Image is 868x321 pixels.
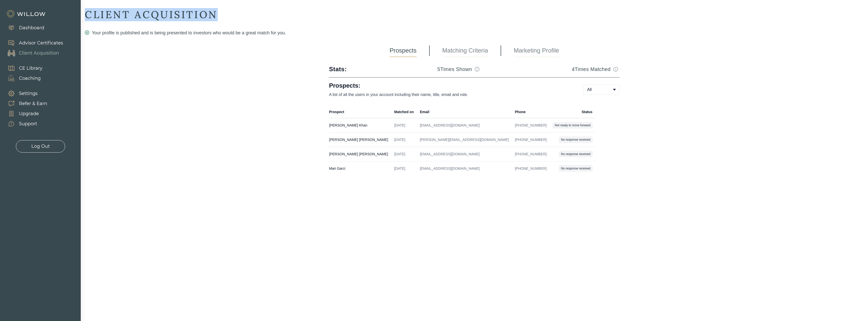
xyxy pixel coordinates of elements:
td: [EMAIL_ADDRESS][DOMAIN_NAME] [417,147,512,161]
div: CLIENT ACQUISITION [85,8,864,21]
div: Settings [19,90,38,97]
button: Match info [612,65,620,73]
th: Status [550,106,595,118]
a: Refer & Earn [3,98,47,109]
td: [PERSON_NAME] [PERSON_NAME] [329,133,391,147]
div: Log Out [31,143,50,150]
span: info-circle [475,67,479,71]
td: [PERSON_NAME] Khan [329,118,391,133]
div: Upgrade [19,110,39,117]
td: [PERSON_NAME] [PERSON_NAME] [329,147,391,161]
a: Upgrade [3,109,47,119]
th: Email [417,106,512,118]
div: Your profile is published and is being presented to investors who would be a great match for you. [85,29,864,36]
td: [PHONE_NUMBER] [512,133,550,147]
th: Prospect [329,106,391,118]
td: [EMAIL_ADDRESS][DOMAIN_NAME] [417,161,512,176]
a: Matching Criteria [442,44,488,57]
div: CE Library [19,65,42,72]
td: [PHONE_NUMBER] [512,118,550,133]
span: caret-down [612,88,616,92]
div: Support [19,120,37,127]
td: Mari Garci [329,161,391,176]
td: [PHONE_NUMBER] [512,161,550,176]
h1: Prospects: [329,82,567,90]
span: No response received [559,137,592,143]
a: Prospects [390,44,417,57]
h3: 4 Times Matched [572,66,611,73]
div: Coaching [19,75,41,82]
div: Client Acquisition [19,50,59,57]
div: Advisor Certificates [19,40,63,46]
span: No response received [559,165,592,171]
span: No response received [559,151,592,157]
th: Phone [512,106,550,118]
a: Dashboard [3,23,44,33]
span: All [587,87,592,93]
span: info-circle [613,67,618,71]
a: CE Library [3,63,42,73]
button: Match info [473,65,481,73]
a: Advisor Certificates [3,38,63,48]
a: Settings [3,88,47,98]
td: [DATE] [391,133,417,147]
a: Marketing Profile [514,44,559,57]
th: Matched on [391,106,417,118]
img: Willow [6,10,47,18]
td: [DATE] [391,118,417,133]
td: [PHONE_NUMBER] [512,147,550,161]
div: Dashboard [19,24,44,31]
a: Coaching [3,73,42,83]
a: Client Acquisition [3,48,63,58]
span: check-circle [85,30,89,35]
div: Refer & Earn [19,100,47,107]
div: Stats: [329,65,347,73]
td: [DATE] [391,147,417,161]
td: [PERSON_NAME][EMAIL_ADDRESS][DOMAIN_NAME] [417,133,512,147]
h3: 5 Times Shown [437,66,472,73]
p: A list of all the users in your account including their name, title, email and role. [329,92,567,98]
span: Not ready to move forward [553,122,592,128]
td: [EMAIL_ADDRESS][DOMAIN_NAME] [417,118,512,133]
td: [DATE] [391,161,417,176]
